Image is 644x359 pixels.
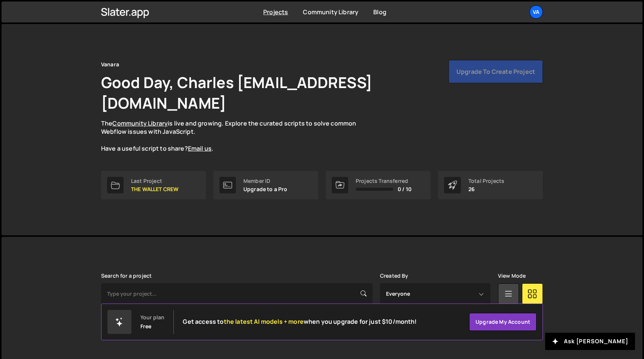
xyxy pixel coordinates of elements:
p: The is live and growing. Explore the curated scripts to solve common Webflow issues with JavaScri... [101,119,371,153]
p: Upgrade to a Pro [243,186,288,192]
label: Created By [380,273,408,279]
a: Blog [373,8,386,16]
div: Vanara [101,60,119,69]
h1: Good Day, Charles [EMAIL_ADDRESS][DOMAIN_NAME] [101,72,476,113]
div: Projects Transferred [356,178,411,184]
div: Your plan [140,314,164,320]
span: the latest AI models + more [224,317,304,326]
p: 26 [468,186,504,192]
a: Email us [188,144,212,153]
div: Free [140,323,152,329]
a: Last Project THE WALLET CREW [101,171,206,199]
button: Ask [PERSON_NAME] [545,333,635,350]
a: Upgrade my account [469,313,537,331]
div: Total Projects [468,178,504,184]
div: Last Project [131,178,179,184]
h2: Get access to when you upgrade for just $10/month! [183,318,417,325]
a: Projects [263,8,288,16]
a: Community Library [112,119,168,127]
a: Va [529,5,543,19]
input: Type your project... [101,283,373,304]
div: Member ID [243,178,288,184]
label: Search for a project [101,273,152,279]
p: THE WALLET CREW [131,186,179,192]
a: Community Library [303,8,358,16]
label: View Mode [498,273,526,279]
span: 0 / 10 [398,186,411,192]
